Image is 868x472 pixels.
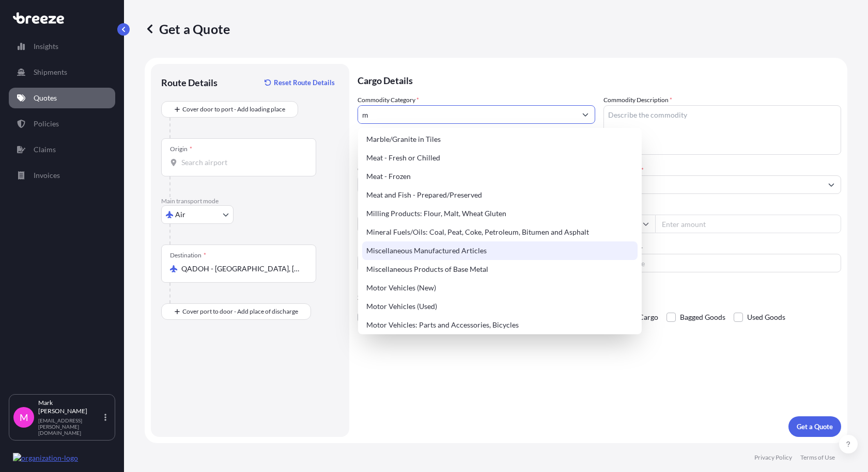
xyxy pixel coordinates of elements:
[182,306,298,317] span: Cover port to door - Add place of discharge
[362,204,638,223] div: Milling Products: Flour, Malt, Wheat Gluten
[358,243,409,254] label: Booking Reference
[161,205,234,224] button: Select transport
[34,144,56,155] p: Claims
[754,453,792,462] p: Privacy Policy
[170,251,206,259] div: Destination
[181,157,303,168] input: Origin
[362,130,638,149] div: Marble/Granite in Tiles
[145,21,230,37] p: Get a Quote
[358,254,595,272] input: Your internal reference
[362,316,638,334] div: Motor Vehicles: Parts and Accessories, Bicycles
[362,223,638,241] div: Mineral Fuels/Oils: Coal, Peat, Coke, Petroleum, Bitumen and Asphalt
[822,175,841,194] button: Show suggestions
[34,170,60,181] p: Invoices
[38,417,102,436] p: [EMAIL_ADDRESS][PERSON_NAME][DOMAIN_NAME]
[603,254,841,272] input: Enter name
[358,204,389,215] span: Load Type
[274,77,335,88] p: Reset Route Details
[161,76,218,89] p: Route Details
[603,95,672,105] label: Commodity Description
[797,421,833,432] p: Get a Quote
[161,197,339,205] p: Main transport mode
[34,67,67,77] p: Shipments
[747,310,785,325] span: Used Goods
[362,167,638,186] div: Meat - Frozen
[603,204,841,213] span: Freight Cost
[655,215,841,233] input: Enter amount
[800,453,835,462] p: Terms of Use
[358,64,841,95] p: Cargo Details
[362,279,638,297] div: Motor Vehicles (New)
[34,93,57,103] p: Quotes
[20,412,28,422] span: M
[362,186,638,204] div: Meat and Fish - Prepared/Preserved
[34,119,59,129] p: Policies
[170,145,192,153] div: Origin
[362,297,638,316] div: Motor Vehicles (Used)
[576,105,595,124] button: Show suggestions
[175,209,185,220] span: Air
[181,264,303,274] input: Destination
[182,104,285,115] span: Cover door to port - Add loading place
[34,41,58,52] p: Insights
[604,175,822,194] input: Full name
[38,399,102,415] p: Mark [PERSON_NAME]
[13,453,78,463] img: organization-logo
[358,165,595,173] span: Commodity Value
[358,105,576,124] input: Select a commodity type
[680,310,725,325] span: Bagged Goods
[362,260,638,279] div: Miscellaneous Products of Base Metal
[358,293,841,301] p: Special Conditions
[362,241,638,260] div: Miscellaneous Manufactured Articles
[358,95,419,105] label: Commodity Category
[362,149,638,167] div: Meat - Fresh or Chilled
